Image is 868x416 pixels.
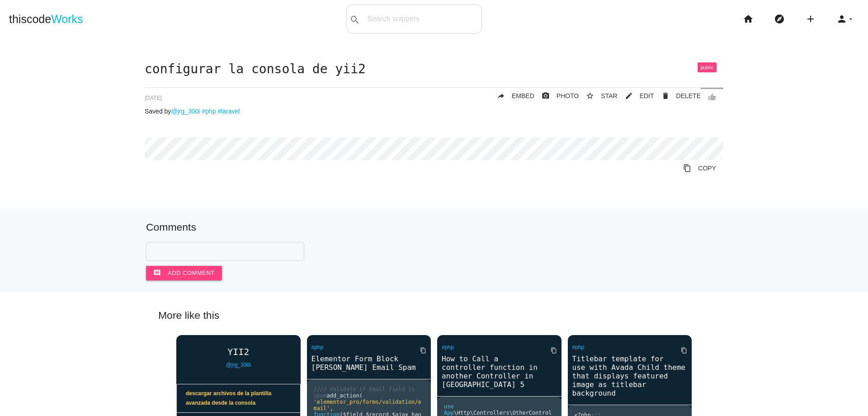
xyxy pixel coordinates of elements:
[51,13,83,25] span: Works
[145,310,723,321] h5: More like this
[774,5,785,33] i: explore
[145,108,723,115] p: Saved by
[176,347,301,357] a: YII2
[568,354,692,398] a: Titlebar template for use with Avada Child theme that displays featured image as titlebar background
[542,88,550,104] i: photo_camera
[497,88,505,104] i: reply
[202,108,216,115] a: #php
[226,362,251,368] a: @jrg_300i
[307,354,431,373] a: Elementor Form Block [PERSON_NAME] Email Spam
[512,92,534,99] span: EMBED
[572,344,585,350] a: #php
[805,5,816,33] i: add
[146,222,722,233] h5: Comments
[490,88,534,104] a: replyEMBED
[681,342,687,359] i: content_copy
[326,392,359,399] span: add_action
[442,344,454,350] a: #php
[413,342,426,359] a: Copy to Clipboard
[543,342,557,359] a: Copy to Clipboard
[420,342,426,359] i: content_copy
[437,354,561,390] a: How to Call a controller function in another Controller in [GEOGRAPHIC_DATA] 5
[557,92,579,99] span: PHOTO
[683,160,691,176] i: content_copy
[347,5,363,33] button: search
[314,399,421,411] span: 'elementor_pro/forms/validation/email'
[314,386,418,399] span: //// Validate if Email field is spam
[177,384,300,413] a: descargar archivos de la plantilla avanzada desde la consola
[601,92,617,99] span: STAR
[836,5,847,33] i: person
[676,160,723,176] a: Copy to Clipboard
[363,9,481,28] input: Search snippets
[311,344,324,350] a: #php
[625,88,633,104] i: mode_edit
[153,266,161,280] i: comment
[586,88,594,104] i: star_border
[349,5,360,34] i: search
[551,342,557,359] i: content_copy
[145,95,162,101] span: [DATE]
[9,5,83,33] a: thiscodeWorks
[146,266,222,280] button: commentAdd comment
[676,92,701,99] span: DELETE
[171,108,200,115] a: @jrg_300i
[618,88,654,104] a: mode_editEDIT
[217,108,240,115] a: #laravel
[330,405,333,411] span: ,
[579,88,617,104] button: star_borderSTAR
[534,88,579,104] a: photo_cameraPHOTO
[661,88,670,104] i: delete
[444,410,454,416] span: App
[847,5,854,33] i: arrow_drop_down
[743,5,754,33] i: home
[145,62,723,76] h1: configurar la consola de yii2
[359,392,363,399] span: (
[674,342,687,359] a: Copy to Clipboard
[444,403,454,410] span: use
[654,88,701,104] a: Delete Post
[640,92,654,99] span: EDIT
